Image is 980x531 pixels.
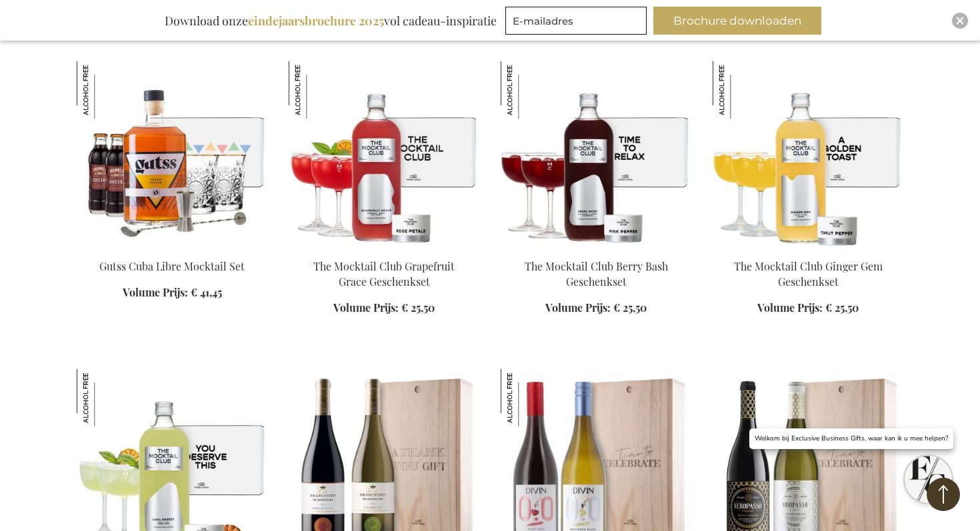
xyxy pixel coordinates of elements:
a: Gutss Cuba Libre Mocktail Set Gutss Cuba Libre Mocktail Set [77,243,267,255]
a: The Mocktail Club Ginger Gem Geschenkset [734,259,883,288]
img: Divin Alcoholvrij Wijn Duo [501,369,558,426]
img: Gutss Cuba Libre Mocktail Set [77,61,267,248]
img: The Mocktail Club Basil Breeze Geschenkset [77,369,134,426]
form: marketing offers and promotions [505,7,651,39]
span: € 25,50 [613,300,647,314]
a: Volume Prijs: € 41,45 [123,285,222,300]
a: Volume Prijs: € 25,50 [545,300,647,316]
a: The Mocktail Club Berry Bash Geschenkset [525,259,668,288]
input: E-mailadres [505,7,647,35]
img: The Mocktail Club Berry Bash Geschenkset [501,61,558,119]
b: eindejaarsbrochure 2025 [248,13,384,29]
span: Volume Prijs: [123,285,188,299]
div: Close [952,13,968,29]
img: Gutss Cuba Libre Mocktail Set [77,61,134,119]
img: Close [956,17,964,25]
img: The Mocktail Club Ginger Gem Geschenkset [713,61,770,119]
a: The Mocktail Club Ginger Gem Gift Set The Mocktail Club Ginger Gem Geschenkset [713,243,903,255]
span: Volume Prijs: [757,300,823,314]
a: Volume Prijs: € 25,50 [757,300,859,316]
span: Volume Prijs: [545,300,611,314]
img: The Mocktail Club Grapefruit Grace Geschenkset [289,61,346,119]
a: The Mocktail Club Berry Bash Gift Set The Mocktail Club Berry Bash Geschenkset [501,243,691,255]
img: The Mocktail Club Berry Bash Gift Set [501,61,691,248]
div: Download onze vol cadeau-inspiratie [159,7,503,35]
span: € 41,45 [191,285,222,299]
span: € 25,50 [825,300,859,314]
img: The Mocktail Club Ginger Gem Gift Set [713,61,903,248]
a: Gutss Cuba Libre Mocktail Set [99,259,245,273]
button: Brochure downloaden [653,7,821,35]
img: The Mocktail Club Grapefruit Grace Geschenkset [289,61,479,248]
